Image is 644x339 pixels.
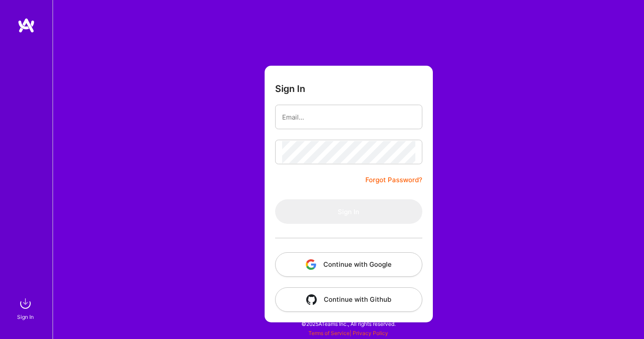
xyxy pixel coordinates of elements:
[275,252,422,277] button: Continue with Google
[365,175,422,185] a: Forgot Password?
[275,83,305,94] h3: Sign In
[308,330,388,336] span: |
[17,312,34,321] div: Sign In
[275,199,422,224] button: Sign In
[308,330,350,336] a: Terms of Service
[306,259,316,270] img: icon
[53,313,644,335] div: © 2025 ATeams Inc., All rights reserved.
[282,106,415,128] input: Email...
[18,295,34,321] a: sign inSign In
[306,294,317,305] img: icon
[275,287,422,312] button: Continue with Github
[17,295,34,312] img: sign in
[353,330,388,336] a: Privacy Policy
[18,18,35,33] img: logo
